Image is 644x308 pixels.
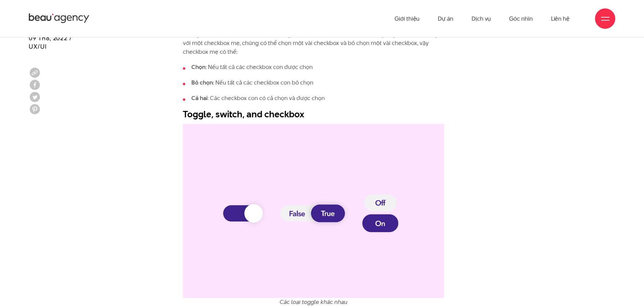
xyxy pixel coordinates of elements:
p: Trong một checkbox có thể là lựa chọn loại trừ hoặc không loại trừ. Với một checkbox duy nhất, ch... [183,22,444,56]
span: 09 Th8, 2022 / UX/UI [29,34,72,51]
strong: Cả hai [191,94,208,102]
strong: Chọn [191,63,206,71]
img: Các loại toggle trong thiết kế UI [183,124,444,298]
li: : Nếu tất cả các checkbox con được chọn [183,63,444,72]
li: : Nếu tất cả các checkbox con bỏ chọn [183,78,444,87]
strong: Bỏ chọn [191,78,213,87]
h2: Toggle, switch, and checkbox [183,108,444,121]
li: : Các checkbox con có cả chọn và được chọn [183,94,444,103]
em: Các loại toggle khác nhau [280,298,348,306]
